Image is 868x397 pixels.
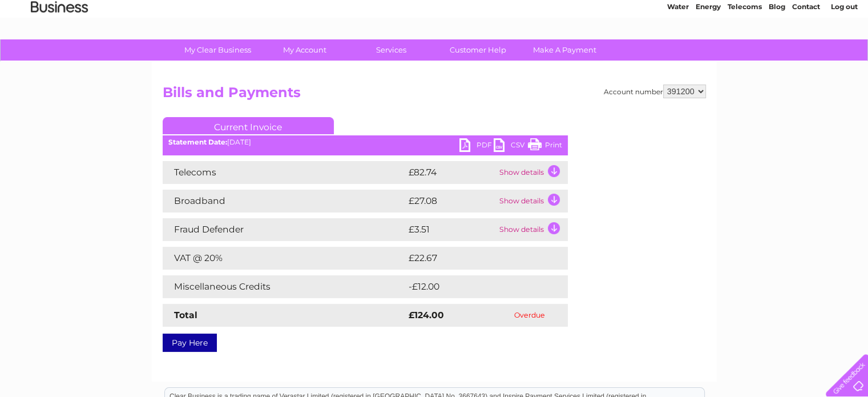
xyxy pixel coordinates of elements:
td: £22.67 [406,247,544,270]
a: Water [667,49,689,57]
a: Pay Here [163,334,217,352]
strong: £124.00 [409,310,444,320]
a: Log out [830,49,857,57]
a: My Clear Business [171,39,265,61]
a: Make A Payment [518,39,612,61]
td: £82.74 [406,161,496,184]
td: -£12.00 [406,275,546,298]
td: Telecoms [163,161,406,184]
td: £27.08 [406,190,496,212]
td: Miscellaneous Credits [163,275,406,298]
td: VAT @ 20% [163,247,406,270]
a: CSV [494,138,528,155]
div: Clear Business is a trading name of Verastar Limited (registered in [GEOGRAPHIC_DATA] No. 3667643... [165,6,704,55]
td: Overdue [491,304,568,327]
td: Show details [496,218,568,241]
a: Print [528,138,562,155]
div: [DATE] [163,138,568,146]
strong: Total [174,310,197,320]
a: 0333 014 3131 [653,6,732,20]
a: Blog [769,49,785,57]
a: PDF [459,138,494,155]
td: Fraud Defender [163,218,406,241]
td: £3.51 [406,218,496,241]
td: Broadband [163,190,406,212]
a: Contact [792,49,820,57]
a: Customer Help [431,39,525,61]
a: Telecoms [728,49,762,57]
td: Show details [496,190,568,212]
div: Account number [604,85,706,98]
a: Energy [696,49,721,57]
a: Current Invoice [163,117,334,134]
b: Statement Date: [168,138,227,146]
img: logo.png [30,30,88,65]
a: My Account [257,39,352,61]
td: Show details [496,161,568,184]
h2: Bills and Payments [163,85,706,106]
a: Services [344,39,438,61]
